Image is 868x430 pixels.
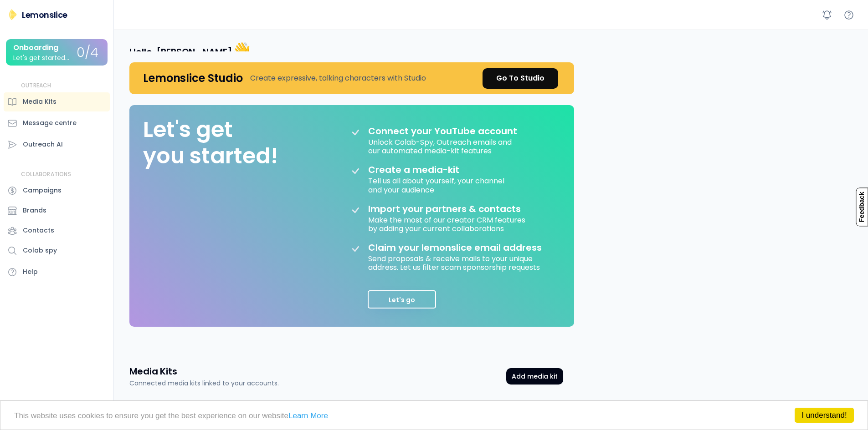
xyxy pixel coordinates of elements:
[129,40,250,60] h4: Hello, [PERSON_NAME]
[483,68,558,89] a: Go To Studio
[143,71,243,85] h4: Lemonslice Studio
[506,368,563,384] button: Add media kit
[368,214,527,233] div: Make the most of our creator CRM features by adding your current collaborations
[368,175,506,194] div: Tell us all about yourself, your channel and your audience
[129,379,279,388] div: Connected media kits linked to your accounts.
[232,40,251,60] font: 👋
[795,408,854,423] a: I understand!
[129,365,177,378] h3: Media Kits
[250,73,426,84] div: Create expressive, talking characters with Studio
[23,118,77,128] div: Message centre
[21,171,71,178] div: COLLABORATIONS
[23,140,63,149] div: Outreach AI
[368,290,436,309] button: Let's go
[368,126,517,137] div: Connect your YouTube account
[13,55,69,61] div: Let's get started...
[23,186,62,195] div: Campaigns
[22,9,67,20] div: Lemonslice
[496,73,544,84] div: Go To Studio
[23,226,54,235] div: Contacts
[143,116,278,169] div: Let's get you started!
[7,9,18,20] img: Lemonslice
[23,246,57,255] div: Colab spy
[368,164,482,175] div: Create a media-kit
[23,97,56,106] div: Media Kits
[288,411,328,420] a: Learn More
[21,82,51,90] div: OUTREACH
[368,253,550,272] div: Send proposals & receive mails to your unique address. Let us filter scam sponsorship requests
[14,412,854,420] p: This website uses cookies to ensure you get the best experience on our website
[77,46,98,60] div: 0/4
[23,206,46,215] div: Brands
[13,44,58,52] div: Onboarding
[368,242,542,253] div: Claim your lemonslice email address
[368,137,514,155] div: Unlock Colab-Spy, Outreach emails and our automated media-kit features
[368,203,521,214] div: Import your partners & contacts
[23,267,38,277] div: Help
